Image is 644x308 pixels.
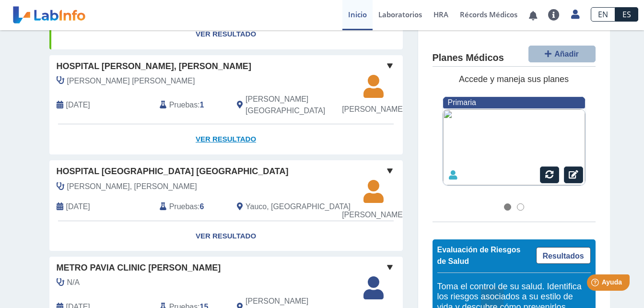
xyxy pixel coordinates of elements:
[67,75,195,87] span: Hernandez Pacheco, Rosana
[437,246,521,265] span: Evaluación de Riesgos de Salud
[528,46,596,62] button: Añadir
[448,98,476,107] span: Primaria
[152,201,230,213] div: :
[57,261,221,274] span: Metro Pavia Clinic [PERSON_NAME]
[459,74,569,84] span: Accede y maneja sus planes
[342,104,405,115] span: [PERSON_NAME]
[246,94,351,117] span: Ponce, PR
[342,209,405,221] span: [PERSON_NAME]
[615,7,638,22] a: ES
[433,52,504,64] h4: Planes Médicos
[57,165,289,178] span: Hospital [GEOGRAPHIC_DATA] [GEOGRAPHIC_DATA]
[152,94,230,117] div: :
[536,247,591,264] a: Resultados
[67,181,197,192] span: Rivera Nazario, Zahira
[66,201,90,213] span: 2025-06-04
[67,277,80,288] span: N/A
[169,99,198,111] span: Pruebas
[200,202,204,211] b: 6
[200,101,204,109] b: 1
[591,7,615,22] a: EN
[57,60,251,73] span: Hospital [PERSON_NAME], [PERSON_NAME]
[49,19,403,49] a: Ver Resultado
[66,99,90,111] span: 2025-10-14
[559,271,633,297] iframe: Help widget launcher
[49,124,403,154] a: Ver Resultado
[433,10,448,19] span: HRA
[49,221,403,251] a: Ver Resultado
[554,50,579,58] span: Añadir
[169,201,198,213] span: Pruebas
[246,201,351,213] span: Yauco, PR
